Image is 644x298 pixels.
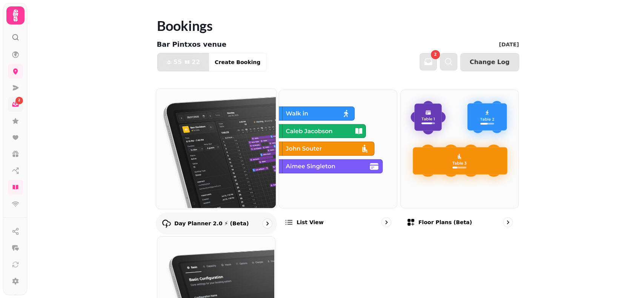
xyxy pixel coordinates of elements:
svg: go to [263,220,271,227]
span: Create Booking [215,60,260,65]
button: Change Log [460,53,519,71]
span: 2 [18,98,20,103]
a: 2 [8,97,23,112]
img: List view [278,89,396,207]
p: List view [297,219,323,226]
p: Day Planner 2.0 ⚡ (Beta) [174,220,249,227]
a: Floor Plans (beta)Floor Plans (beta) [400,90,519,233]
button: 5522 [157,53,209,71]
button: Create Booking [209,53,266,71]
a: List viewList view [278,90,397,233]
span: 22 [192,59,200,65]
svg: go to [504,219,512,226]
a: Day Planner 2.0 ⚡ (Beta)Day Planner 2.0 ⚡ (Beta) [155,88,277,234]
img: Floor Plans (beta) [400,89,518,207]
p: Bar Pintxos venue [157,39,227,50]
span: 55 [174,59,182,65]
p: Floor Plans (beta) [418,219,472,226]
span: 2 [434,53,437,57]
svg: go to [383,219,390,226]
p: [DATE] [499,41,519,48]
img: Day Planner 2.0 ⚡ (Beta) [155,88,275,208]
span: Change Log [470,59,510,65]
